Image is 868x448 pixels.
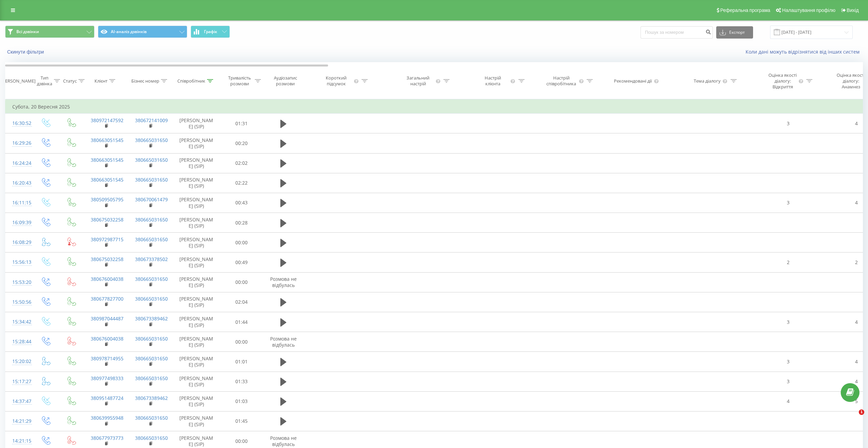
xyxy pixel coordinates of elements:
[135,157,168,163] a: 380665031650
[12,196,26,209] div: 16:11:15
[173,312,220,332] td: [PERSON_NAME] (SIP)
[204,29,217,34] span: Графік
[173,332,220,352] td: [PERSON_NAME] (SIP)
[12,117,26,130] div: 16:30:52
[754,193,822,213] td: 3
[135,137,168,143] a: 380665031650
[135,176,168,183] a: 380665031650
[191,26,230,38] button: Графік
[836,72,866,90] div: Оцінка якості діалогу: Анамнез
[220,193,263,213] td: 00:43
[16,29,39,34] span: Всі дзвінки
[220,332,263,352] td: 00:00
[135,415,168,421] a: 380665031650
[12,375,26,388] div: 15:17:27
[91,355,123,362] a: 380978714955
[754,312,822,332] td: 3
[220,173,263,193] td: 02:22
[173,193,220,213] td: [PERSON_NAME] (SIP)
[173,233,220,252] td: [PERSON_NAME] (SIP)
[91,236,123,243] a: 380972987715
[135,196,168,203] a: 380670061479
[220,391,263,411] td: 01:03
[91,415,123,421] a: 380639955948
[173,252,220,272] td: [PERSON_NAME] (SIP)
[12,216,26,229] div: 16:09:39
[746,48,863,55] a: Коли дані можуть відрізнятися вiд інших систем
[63,78,77,84] div: Статус
[135,256,168,262] a: 380673378502
[135,395,168,401] a: 380673389462
[91,315,123,322] a: 380987044487
[220,233,263,252] td: 00:00
[173,272,220,292] td: [PERSON_NAME] (SIP)
[12,355,26,368] div: 15:20:02
[12,335,26,348] div: 15:28:44
[173,372,220,391] td: [PERSON_NAME] (SIP)
[402,75,435,87] div: Загальний настрій
[91,137,123,143] a: 380663051545
[135,315,168,322] a: 380673389462
[12,395,26,408] div: 14:37:47
[220,272,263,292] td: 00:00
[220,114,263,133] td: 01:31
[91,216,123,223] a: 380675032258
[220,372,263,391] td: 01:33
[173,133,220,153] td: [PERSON_NAME] (SIP)
[220,133,263,153] td: 00:20
[847,8,859,13] span: Вихід
[220,312,263,332] td: 01:44
[12,434,26,448] div: 14:21:15
[173,153,220,173] td: [PERSON_NAME] (SIP)
[782,8,835,13] span: Налаштування профілю
[754,252,822,272] td: 2
[135,236,168,243] a: 380665031650
[12,256,26,269] div: 15:56:13
[135,216,168,223] a: 380665031650
[12,236,26,249] div: 16:08:29
[91,117,123,124] a: 380972147592
[12,157,26,170] div: 16:24:24
[270,435,297,447] span: Розмова не відбулась
[12,415,26,428] div: 14:21:29
[716,26,753,39] button: Експорт
[754,352,822,372] td: 3
[135,276,168,282] a: 380665031650
[754,372,822,391] td: 3
[135,295,168,302] a: 380665031650
[270,276,297,288] span: Розмова не відбулась
[12,176,26,190] div: 16:20:43
[91,435,123,441] a: 380677973773
[91,375,123,381] a: 380977498333
[91,295,123,302] a: 380677827700
[91,335,123,342] a: 380676004038
[5,49,47,55] button: Скинути фільтри
[173,352,220,372] td: [PERSON_NAME] (SIP)
[177,78,205,84] div: Співробітник
[91,276,123,282] a: 380676004038
[173,411,220,431] td: [PERSON_NAME] (SIP)
[91,196,123,203] a: 380509505795
[754,391,822,411] td: 4
[135,355,168,362] a: 380665031650
[91,395,123,401] a: 380951487724
[12,136,26,150] div: 16:29:26
[135,335,168,342] a: 380665031650
[220,411,263,431] td: 01:45
[220,252,263,272] td: 00:49
[220,153,263,173] td: 02:02
[37,75,52,87] div: Тип дзвінка
[220,352,263,372] td: 01:01
[768,72,797,90] div: Оцінка якості діалогу: Відкриття
[135,117,168,124] a: 380672141009
[91,256,123,262] a: 380675032258
[98,26,187,38] button: AI-аналіз дзвінків
[91,157,123,163] a: 380663051545
[220,292,263,312] td: 02:04
[859,409,864,415] span: 1
[173,213,220,233] td: [PERSON_NAME] (SIP)
[641,26,713,39] input: Пошук за номером
[545,75,578,87] div: Настрій співробітника
[754,114,822,133] td: 3
[135,375,168,381] a: 380665031650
